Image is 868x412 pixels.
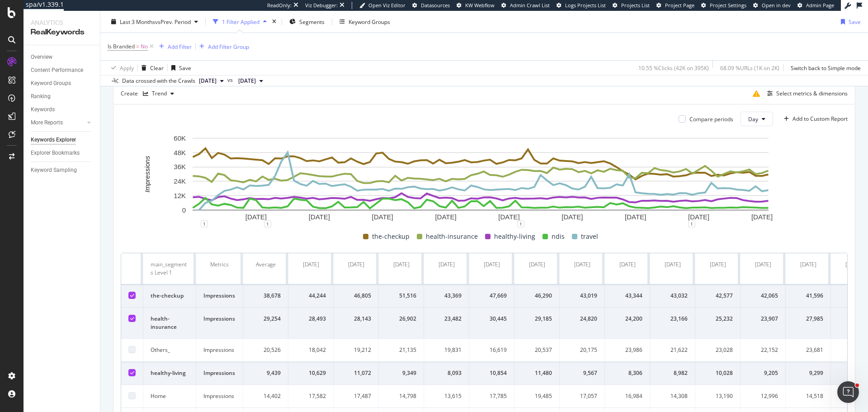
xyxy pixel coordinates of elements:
[359,2,406,9] a: Open Viz Editor
[108,14,202,29] button: Last 3 MonthsvsPrev. Period
[31,166,94,175] a: Keyword Sampling
[748,346,778,354] div: 22,152
[762,2,791,9] span: Open in dev
[250,292,281,300] div: 38,678
[151,260,189,277] div: main_segments Level 1
[703,292,733,300] div: 42,577
[341,369,371,377] div: 11,072
[174,149,186,156] text: 48K
[168,43,192,50] div: Add Filter
[386,315,416,323] div: 26,902
[152,91,167,96] div: Trend
[612,315,642,323] div: 24,200
[341,315,371,323] div: 28,143
[121,86,178,101] div: Create
[336,14,394,29] button: Keyword Groups
[174,163,186,171] text: 36K
[196,385,243,408] td: Impressions
[179,64,191,71] div: Save
[748,392,778,400] div: 12,996
[581,231,598,242] span: travel
[710,260,726,269] div: [DATE]
[797,2,834,9] a: Admin Page
[703,315,733,323] div: 25,232
[196,41,249,52] button: Add Filter Group
[613,2,650,9] a: Projects List
[457,2,495,9] a: KW Webflow
[108,61,134,75] button: Apply
[341,292,371,300] div: 46,805
[510,2,550,9] span: Admin Crawl List
[31,66,83,75] div: Content Performance
[168,61,191,75] button: Save
[567,292,597,300] div: 43,019
[431,369,462,377] div: 8,093
[349,18,390,25] div: Keyword Groups
[612,369,642,377] div: 8,306
[386,292,416,300] div: 51,516
[612,392,642,400] div: 16,984
[250,392,281,400] div: 14,402
[235,76,267,86] button: [DATE]
[665,260,681,269] div: [DATE]
[372,213,393,221] text: [DATE]
[31,148,94,158] a: Explorer Bookmarks
[764,88,848,99] button: Select metrics & dimensions
[31,79,71,88] div: Keyword Groups
[720,64,779,71] div: 68.09 % URLs ( 1K on 2K )
[196,284,243,308] td: Impressions
[567,369,597,377] div: 9,567
[341,392,371,400] div: 17,487
[31,92,51,101] div: Ranking
[199,77,217,85] span: 2025 Oct. 3rd
[143,308,196,339] td: health-insurance
[748,292,778,300] div: 42,065
[296,346,326,354] div: 18,042
[256,260,276,269] div: Average
[561,213,583,221] text: [DATE]
[196,362,243,385] td: Impressions
[31,105,55,114] div: Keywords
[751,213,773,221] text: [DATE]
[303,260,319,269] div: [DATE]
[567,346,597,354] div: 20,175
[31,135,94,145] a: Keywords Explorer
[703,369,733,377] div: 10,028
[227,76,235,84] span: vs
[522,292,552,300] div: 46,290
[120,64,134,71] div: Apply
[656,2,694,9] a: Project Page
[195,76,227,86] button: [DATE]
[250,346,281,354] div: 20,526
[517,220,524,227] div: 1
[31,18,93,27] div: Analytics
[208,43,249,50] div: Add Filter Group
[638,64,709,71] div: 10.55 % Clicks ( 42K on 395K )
[121,133,841,224] svg: A chart.
[31,118,63,128] div: More Reports
[703,346,733,354] div: 23,028
[238,77,256,85] span: 2025 Jul. 4th
[139,86,178,101] button: Trend
[245,213,267,221] text: [DATE]
[522,369,552,377] div: 11,480
[484,260,500,269] div: [DATE]
[522,346,552,354] div: 20,537
[753,2,791,9] a: Open in dev
[136,43,139,50] span: =
[296,315,326,323] div: 28,493
[431,392,462,400] div: 13,615
[476,292,507,300] div: 47,669
[296,369,326,377] div: 10,629
[286,14,328,29] button: Segments
[368,2,406,9] span: Open Viz Editor
[741,112,773,126] button: Day
[657,369,688,377] div: 8,982
[791,64,861,71] div: Switch back to Simple mode
[250,369,281,377] div: 9,439
[431,315,462,323] div: 23,482
[138,61,164,75] button: Clear
[372,231,410,242] span: the-checkup
[780,112,848,126] button: Add to Custom Report
[31,166,77,175] div: Keyword Sampling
